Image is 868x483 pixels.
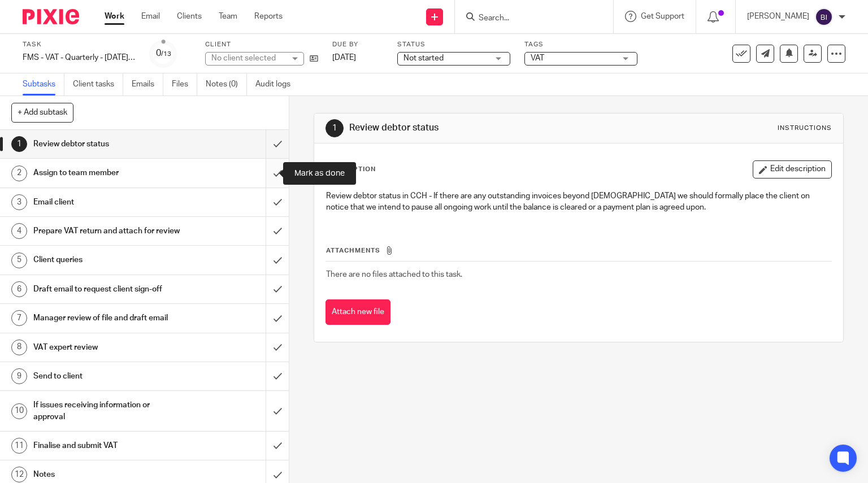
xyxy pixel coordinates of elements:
div: No client selected [211,53,285,64]
div: FMS - VAT - Quarterly - May - July, 2025 [23,52,136,63]
h1: Notes [33,466,181,483]
a: Reports [254,11,283,22]
div: 4 [11,223,27,239]
label: Tags [524,40,637,49]
small: /13 [161,51,171,57]
div: FMS - VAT - Quarterly - [DATE] - [DATE] [23,52,136,63]
span: VAT [531,54,544,62]
div: 12 [11,467,27,482]
div: 11 [11,438,27,454]
div: 5 [11,253,27,268]
h1: Prepare VAT return and attach for review [33,223,181,240]
h1: If issues receiving information or approval [33,397,181,425]
button: + Add subtask [11,103,73,122]
div: 6 [11,281,27,297]
button: Attach new file [325,299,390,325]
h1: Review debtor status [349,122,602,134]
h1: Finalise and submit VAT [33,437,181,454]
p: [PERSON_NAME] [747,11,809,22]
h1: Assign to team member [33,164,181,181]
div: 1 [325,119,344,137]
p: Description [325,165,376,174]
a: Clients [177,11,202,22]
span: Get Support [641,12,684,20]
div: 7 [11,310,27,326]
label: Due by [332,40,383,49]
div: 0 [156,47,171,60]
h1: Client queries [33,251,181,268]
h1: VAT expert review [33,339,181,356]
span: Not started [403,54,444,62]
h1: Draft email to request client sign-off [33,281,181,298]
div: 9 [11,368,27,384]
a: Work [105,11,124,22]
h1: Send to client [33,368,181,385]
button: Edit description [753,160,832,179]
a: Team [219,11,237,22]
img: Pixie [23,9,79,24]
a: Audit logs [255,73,299,95]
div: Instructions [778,124,832,133]
label: Status [397,40,510,49]
span: There are no files attached to this task. [326,271,462,279]
a: Client tasks [73,73,123,95]
h1: Email client [33,194,181,211]
label: Task [23,40,136,49]
a: Files [172,73,197,95]
label: Client [205,40,318,49]
div: 8 [11,340,27,355]
div: 3 [11,194,27,210]
p: Review debtor status in CCH - If there are any outstanding invoices beyond [DEMOGRAPHIC_DATA] we ... [326,190,832,214]
a: Email [141,11,160,22]
span: [DATE] [332,54,356,62]
a: Subtasks [23,73,64,95]
div: 2 [11,166,27,181]
span: Attachments [326,247,380,254]
h1: Review debtor status [33,136,181,153]
div: 10 [11,403,27,419]
h1: Manager review of file and draft email [33,310,181,327]
div: 1 [11,136,27,152]
img: svg%3E [815,8,833,26]
a: Notes (0) [206,73,247,95]
input: Search [478,14,579,24]
a: Emails [132,73,163,95]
